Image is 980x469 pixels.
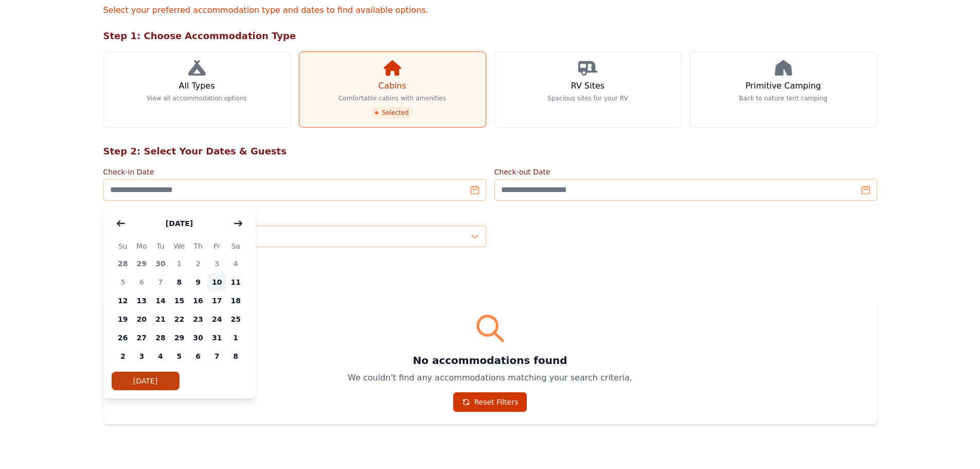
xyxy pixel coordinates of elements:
span: 29 [170,328,189,347]
span: Su [114,240,133,252]
span: 4 [226,254,245,273]
span: 14 [151,291,170,310]
span: 18 [226,291,245,310]
span: Tu [151,240,170,252]
span: 13 [132,291,151,310]
span: 8 [170,273,189,291]
h3: RV Sites [571,80,604,92]
button: [DATE] [112,372,180,390]
label: Number of Guests [103,213,486,223]
span: 2 [114,347,133,366]
span: 1 [226,328,245,347]
a: Cabins Comfortable cabins with amenities Selected [299,51,486,128]
span: 7 [151,273,170,291]
span: 21 [151,310,170,328]
a: Primitive Camping Back to nature tent camping [690,51,877,128]
span: 6 [189,347,208,366]
span: 23 [189,310,208,328]
span: 29 [132,254,151,273]
label: Check-out Date [494,167,877,177]
a: Reset Filters [453,392,527,412]
span: Selected [371,107,413,119]
a: RV Sites Spacious sites for your RV [494,51,682,128]
span: 8 [226,347,245,366]
p: Select your preferred accommodation type and dates to find available options. [103,4,877,16]
p: Back to nature tent camping [739,94,828,102]
h2: Step 2: Select Your Dates & Guests [103,144,877,159]
span: 27 [132,328,151,347]
p: We couldn't find any accommodations matching your search criteria. [116,372,865,384]
span: 24 [207,310,226,328]
span: Th [189,240,208,252]
p: Comfortable cabins with amenities [338,94,446,102]
span: 17 [207,291,226,310]
span: 3 [132,347,151,366]
p: Spacious sites for your RV [547,94,628,102]
h3: Primitive Camping [745,80,821,92]
h3: No accommodations found [116,353,865,368]
span: 30 [189,328,208,347]
span: 5 [114,273,133,291]
span: 20 [132,310,151,328]
span: 30 [151,254,170,273]
span: 28 [151,328,170,347]
span: 1 [170,254,189,273]
span: 11 [226,273,245,291]
button: [DATE] [155,213,203,234]
span: 10 [207,273,226,291]
span: 9 [189,273,208,291]
span: 16 [189,291,208,310]
a: All Types View all accommodation options [103,51,291,128]
span: 28 [114,254,133,273]
span: We [170,240,189,252]
span: 19 [114,310,133,328]
span: 7 [207,347,226,366]
span: 31 [207,328,226,347]
span: 6 [132,273,151,291]
p: View all accommodation options [147,94,247,102]
span: Sa [226,240,245,252]
span: 2 [189,254,208,273]
span: 15 [170,291,189,310]
span: 5 [170,347,189,366]
h2: Step 1: Choose Accommodation Type [103,29,877,43]
h3: Cabins [378,80,406,92]
label: Check-in Date [103,167,486,177]
span: 3 [207,254,226,273]
span: 25 [226,310,245,328]
span: 22 [170,310,189,328]
span: 12 [114,291,133,310]
span: Fr [207,240,226,252]
span: 26 [114,328,133,347]
span: Mo [132,240,151,252]
span: 4 [151,347,170,366]
h3: All Types [179,80,215,92]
